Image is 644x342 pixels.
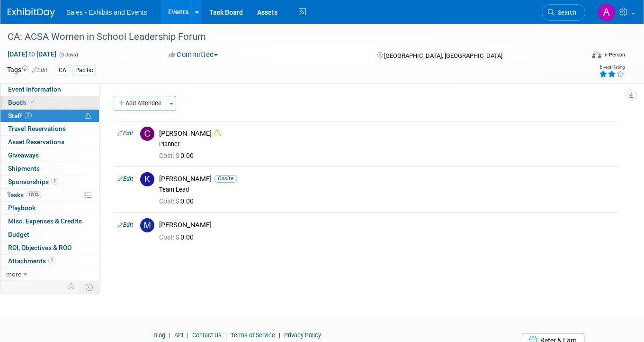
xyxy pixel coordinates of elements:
[8,178,58,185] span: Sponsorships
[63,281,80,293] td: Personalize Event Tab Strip
[159,175,614,184] div: [PERSON_NAME]
[27,50,36,58] span: to
[140,218,154,232] img: M.jpg
[277,332,283,339] span: |
[384,52,502,59] span: [GEOGRAPHIC_DATA], [GEOGRAPHIC_DATA]
[159,197,197,205] span: 0.00
[159,129,614,138] div: [PERSON_NAME]
[25,112,32,119] span: 3
[599,65,625,70] div: Event Rating
[598,3,616,21] img: Alexandra Horne
[8,151,39,159] span: Giveaways
[159,152,197,159] span: 0.00
[592,51,601,58] img: Format-Inperson.png
[0,149,99,162] a: Giveaways
[117,130,133,137] a: Edit
[117,222,133,228] a: Edit
[159,221,614,230] div: [PERSON_NAME]
[0,241,99,254] a: ROI, Objectives & ROO
[159,233,180,241] span: Cost: $
[165,50,222,60] button: Committed
[8,257,55,265] span: Attachments
[72,65,96,75] div: Pacific
[8,99,37,106] span: Booth
[26,191,41,198] span: 100%
[51,178,58,185] span: 1
[542,4,585,21] a: Search
[159,140,614,148] div: Planner
[231,332,275,339] a: Terms of Service
[7,65,47,76] td: Tags
[140,172,154,186] img: K.jpg
[66,9,147,16] span: Sales - Exhibits and Events
[117,176,133,182] a: Edit
[185,332,191,339] span: |
[80,281,99,293] td: Toggle Event Tabs
[0,202,99,214] a: Playbook
[8,112,32,120] span: Staff
[0,268,99,281] a: more
[223,332,229,339] span: |
[0,255,99,268] a: Attachments1
[6,270,21,278] span: more
[0,228,99,241] a: Budget
[4,28,572,46] div: CA: ACSA Women in School Leadership Forum
[214,129,221,137] i: Double-book Warning!
[555,9,576,16] span: Search
[8,217,82,225] span: Misc. Expenses & Credits
[7,50,57,58] span: [DATE] [DATE]
[30,100,35,105] i: Booth reservation complete
[8,231,29,238] span: Budget
[167,332,173,339] span: |
[214,175,237,182] span: Onsite
[159,233,197,241] span: 0.00
[153,332,165,339] a: Blog
[0,136,99,148] a: Asset Reservations
[7,191,41,199] span: Tasks
[0,83,99,96] a: Event Information
[284,332,321,339] a: Privacy Policy
[0,176,99,188] a: Sponsorships1
[8,244,72,251] span: ROI, Objectives & ROO
[8,204,36,212] span: Playbook
[56,65,69,75] div: CA
[8,8,55,18] img: ExhibitDay
[0,96,99,109] a: Booth
[8,138,64,146] span: Asset Reservations
[85,112,91,120] span: Potential Scheduling Conflict -- at least one attendee is tagged in another overlapping event.
[48,257,55,264] span: 1
[0,162,99,175] a: Shipments
[8,125,66,132] span: Travel Reservations
[114,96,167,111] button: Add Attendee
[0,110,99,122] a: Staff3
[32,67,47,74] a: Edit
[0,189,99,202] a: Tasks100%
[8,85,61,93] span: Event Information
[0,215,99,228] a: Misc. Expenses & Credits
[58,52,78,58] span: (3 days)
[192,332,222,339] a: Contact Us
[159,152,180,159] span: Cost: $
[140,127,154,141] img: C.jpg
[603,51,625,58] div: In-Person
[159,197,180,205] span: Cost: $
[0,122,99,135] a: Travel Reservations
[174,332,183,339] a: API
[159,186,614,194] div: Team Lead
[8,165,40,172] span: Shipments
[534,49,626,64] div: Event Format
